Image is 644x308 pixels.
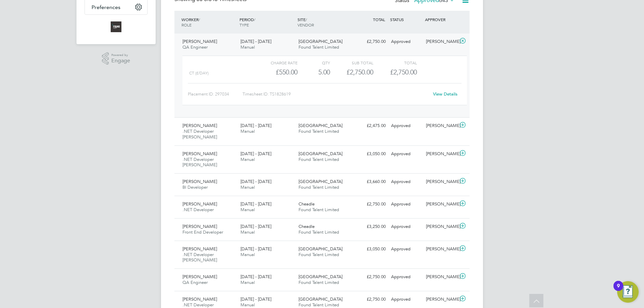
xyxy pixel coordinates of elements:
div: [PERSON_NAME] [423,199,458,210]
span: Cheadle [299,224,315,229]
div: PERIOD [238,13,296,31]
span: TOTAL [373,17,385,22]
span: / [306,17,307,22]
div: Approved [388,176,423,187]
span: .NET Developer [PERSON_NAME] [182,128,217,140]
span: Front End Developer [182,229,223,235]
span: [DATE] - [DATE] [240,224,271,229]
span: [DATE] - [DATE] [240,151,271,157]
span: Found Talent Limited [299,280,339,285]
div: £550.00 [254,67,298,78]
span: [PERSON_NAME] [182,201,217,207]
span: [PERSON_NAME] [182,39,217,44]
div: £2,475.00 [354,120,388,131]
span: [GEOGRAPHIC_DATA] [299,296,342,302]
div: Timesheet ID: TS1828619 [243,89,429,100]
div: £2,750.00 [354,294,388,305]
div: Approved [388,120,423,131]
span: Engage [111,58,130,64]
span: Manual [240,157,255,162]
span: ROLE [181,22,192,27]
span: / [254,17,255,22]
span: QA Engineer [182,280,208,285]
div: £2,750.00 [330,67,373,78]
span: QA Engineer [182,44,208,50]
span: Preferences [92,4,120,10]
div: [PERSON_NAME] [423,271,458,283]
div: £2,750.00 [354,271,388,283]
span: [PERSON_NAME] [182,224,217,229]
span: Manual [240,128,255,134]
span: [PERSON_NAME] [182,274,217,280]
span: Found Talent Limited [299,128,339,134]
div: Approved [388,271,423,283]
div: [PERSON_NAME] [423,221,458,232]
span: [GEOGRAPHIC_DATA] [299,151,342,157]
div: [PERSON_NAME] [423,148,458,160]
span: TYPE [239,22,249,27]
span: Found Talent Limited [299,229,339,235]
div: Approved [388,221,423,232]
span: [DATE] - [DATE] [240,201,271,207]
span: Powered by [111,52,130,58]
button: Open Resource Center, 9 new notifications [617,281,639,303]
span: Manual [240,207,255,212]
span: Manual [240,184,255,190]
div: Approved [388,148,423,160]
span: [PERSON_NAME] [182,151,217,157]
div: £2,750.00 [354,199,388,210]
span: [DATE] - [DATE] [240,123,271,128]
div: Approved [388,294,423,305]
span: CT (£/day) [189,71,209,75]
div: £3,250.00 [354,221,388,232]
span: [DATE] - [DATE] [240,274,271,280]
div: Approved [388,36,423,47]
span: [PERSON_NAME] [182,123,217,128]
span: Found Talent Limited [299,157,339,162]
div: [PERSON_NAME] [423,294,458,305]
div: Total [373,59,417,67]
a: View Details [433,91,458,97]
span: Manual [240,280,255,285]
div: Approved [388,199,423,210]
span: Found Talent Limited [299,302,339,308]
div: WORKER [180,13,238,31]
span: .NET Developer [182,207,214,212]
div: QTY [298,59,330,67]
div: £3,050.00 [354,244,388,255]
span: / [199,17,200,22]
span: [GEOGRAPHIC_DATA] [299,274,342,280]
span: [DATE] - [DATE] [240,246,271,252]
div: Placement ID: 297034 [188,89,243,100]
div: APPROVER [423,13,458,25]
span: VENDOR [298,22,314,27]
span: [DATE] - [DATE] [240,39,271,44]
span: [PERSON_NAME] [182,179,217,184]
span: [GEOGRAPHIC_DATA] [299,39,342,44]
div: 9 [617,286,620,295]
div: 5.00 [298,67,330,78]
span: [PERSON_NAME] [182,296,217,302]
span: Found Talent Limited [299,184,339,190]
div: STATUS [388,13,423,25]
div: [PERSON_NAME] [423,120,458,131]
div: [PERSON_NAME] [423,244,458,255]
span: [GEOGRAPHIC_DATA] [299,123,342,128]
span: [GEOGRAPHIC_DATA] [299,179,342,184]
span: BI Developer [182,184,208,190]
span: [DATE] - [DATE] [240,296,271,302]
div: [PERSON_NAME] [423,176,458,187]
span: Found Talent Limited [299,44,339,50]
span: .NET Developer [PERSON_NAME] [182,252,217,263]
span: Manual [240,229,255,235]
img: foundtalent-logo-retina.png [111,21,121,32]
span: £2,750.00 [390,68,417,76]
span: Found Talent Limited [299,207,339,212]
span: Manual [240,252,255,257]
span: Manual [240,44,255,50]
span: [DATE] - [DATE] [240,179,271,184]
a: Powered byEngage [102,52,130,65]
div: SITE [296,13,354,31]
span: Cheadle [299,201,315,207]
div: Charge rate [254,59,298,67]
